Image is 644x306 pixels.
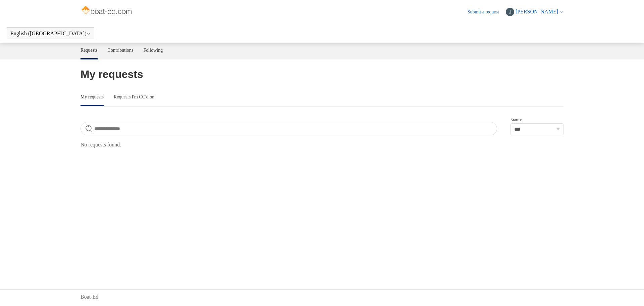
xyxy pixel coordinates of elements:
button: [PERSON_NAME] [506,8,563,16]
span: [PERSON_NAME] [516,9,558,14]
button: English ([GEOGRAPHIC_DATA]) [10,31,91,37]
a: Following [144,43,163,58]
a: Submit a request [468,8,506,15]
label: Status: [511,117,563,123]
a: Requests [80,43,98,58]
a: Requests I'm CC'd on [114,89,154,105]
a: Boat-Ed [80,293,98,301]
a: Contributions [108,43,133,58]
h1: My requests [80,66,563,82]
a: My requests [80,89,104,105]
img: Boat-Ed Help Center home page [80,4,134,17]
p: No requests found. [80,141,563,149]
